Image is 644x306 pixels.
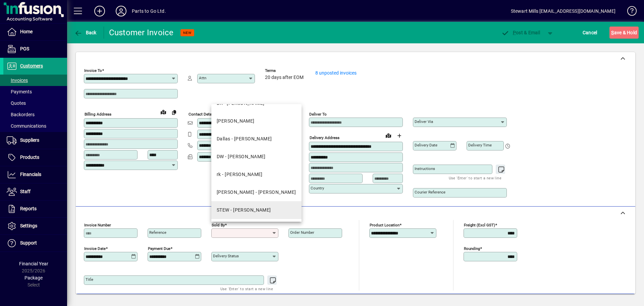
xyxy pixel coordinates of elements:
span: Suppliers [20,137,39,143]
mat-label: Product location [370,223,399,227]
mat-label: Invoice number [84,223,111,227]
mat-label: Attn [199,76,206,80]
button: Back [72,27,98,39]
a: Invoices [3,75,67,86]
mat-label: Reference [149,230,166,235]
span: Terms [265,69,305,73]
a: Backorders [3,109,67,120]
div: [PERSON_NAME] - [PERSON_NAME] [217,189,296,196]
mat-label: Deliver via [415,119,433,124]
span: NEW [183,31,192,35]
button: Choose address [394,130,405,141]
mat-label: Title [86,277,93,282]
mat-label: Invoice To [84,68,102,73]
span: Customers [20,63,43,69]
span: Reports [20,206,37,211]
span: Package [24,275,43,280]
button: Post & Email [498,27,543,39]
button: Add [89,5,110,17]
span: Invoices [7,78,28,83]
a: Settings [3,218,67,234]
div: Parts to Go Ltd. [132,6,166,16]
a: Quotes [3,97,67,109]
div: [PERSON_NAME] [217,118,255,125]
mat-label: Instructions [415,166,435,171]
app-page-header-button: Back [67,27,104,39]
span: S [611,30,614,35]
button: Profile [110,5,132,17]
mat-option: LD - Laurie Dawes [211,112,302,130]
span: Communications [7,123,46,129]
span: Quotes [7,100,26,106]
span: Financials [20,172,41,177]
mat-label: Delivery status [213,254,239,258]
mat-label: Invoice date [84,246,106,251]
span: Home [20,29,33,34]
div: Stewart Mills [EMAIL_ADDRESS][DOMAIN_NAME] [511,6,615,16]
span: Products [20,155,39,160]
div: rk - [PERSON_NAME] [217,171,263,178]
mat-hint: Use 'Enter' to start a new line [220,285,273,293]
span: Payments [7,89,32,94]
mat-option: rk - Rajat Kapoor [211,166,302,183]
a: 8 unposted invoices [315,70,357,76]
mat-label: Deliver To [309,112,327,117]
span: Staff [20,189,31,194]
span: Support [20,240,37,246]
mat-option: SHANE - Shane Anderson [211,183,302,201]
a: View on map [158,106,169,117]
mat-option: STEW - Stewart Mills [211,201,302,219]
a: View on map [383,130,394,141]
a: Staff [3,183,67,200]
mat-label: Delivery time [468,143,492,147]
span: POS [20,46,29,51]
span: 20 days after EOM [265,75,304,80]
a: Suppliers [3,132,67,149]
a: Knowledge Base [622,1,636,23]
a: Reports [3,201,67,217]
button: Save & Hold [609,27,639,39]
mat-label: Courier Reference [415,190,445,194]
mat-label: Delivery date [415,143,437,147]
span: Back [74,30,97,35]
span: P [513,30,516,35]
div: Dallas - [PERSON_NAME] [217,135,272,142]
span: Financial Year [19,261,48,266]
div: DW - [PERSON_NAME] [217,153,266,160]
div: Customer Invoice [109,27,174,38]
mat-label: Country [311,186,324,190]
mat-option: DW - Dave Wheatley [211,148,302,166]
a: Communications [3,120,67,132]
span: Cancel [583,27,597,38]
mat-label: Rounding [464,246,480,251]
a: Payments [3,86,67,97]
button: Copy to Delivery address [169,107,179,118]
mat-option: Dallas - Dallas Iosefo [211,130,302,148]
a: Products [3,149,67,166]
span: ave & Hold [611,27,637,38]
a: Home [3,24,67,40]
mat-label: Payment due [148,246,170,251]
mat-label: Order number [290,230,314,235]
mat-label: Sold by [212,223,225,227]
mat-hint: Use 'Enter' to start a new line [449,174,501,182]
a: Support [3,235,67,252]
mat-label: Freight (excl GST) [464,223,495,227]
a: Financials [3,166,67,183]
span: ost & Email [501,30,540,35]
div: STEW - [PERSON_NAME] [217,207,271,214]
span: Backorders [7,112,35,117]
button: Cancel [581,27,599,39]
span: Settings [20,223,37,228]
a: POS [3,41,67,57]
